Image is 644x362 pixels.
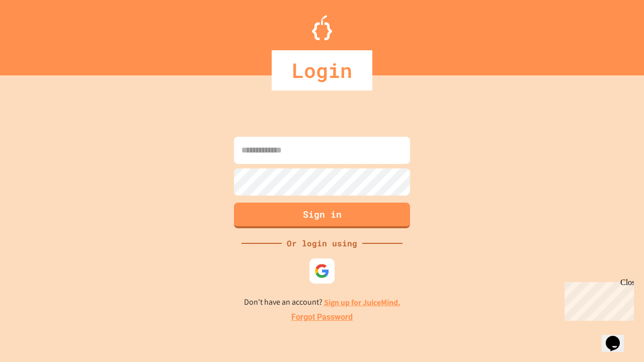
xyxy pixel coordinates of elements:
iframe: chat widget [602,322,634,352]
button: Sign in [234,203,410,228]
img: google-icon.svg [314,263,330,279]
div: Chat with us now!Close [4,4,69,64]
div: Login [272,50,372,90]
div: Or login using [282,237,362,249]
a: Forgot Password [291,311,353,323]
p: Don't have an account? [244,296,400,309]
iframe: chat widget [560,278,634,321]
a: Sign up for JuiceMind. [324,297,400,308]
img: Logo.svg [312,15,332,40]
